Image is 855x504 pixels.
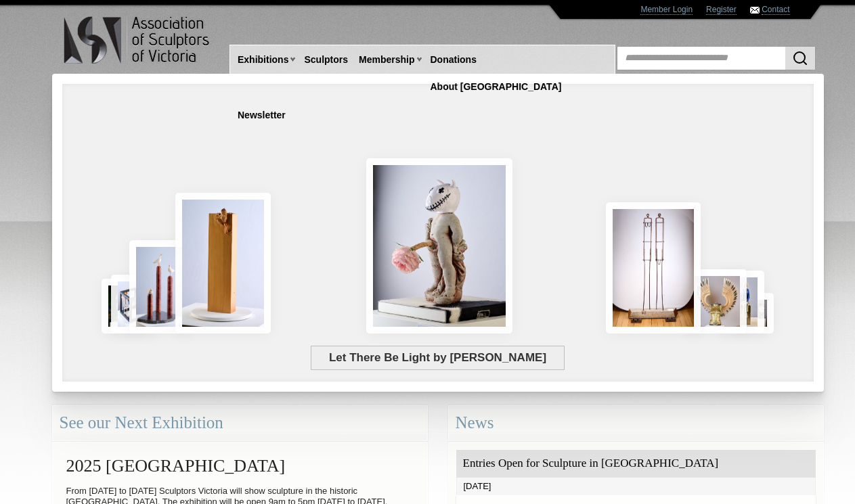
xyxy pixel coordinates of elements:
img: Lorica Plumata (Chrysus) [685,269,747,334]
div: See our Next Exhibition [52,405,428,441]
a: Member Login [640,5,693,15]
img: Swingers [606,202,701,334]
span: Let There Be Light by [PERSON_NAME] [311,346,564,370]
a: Contact [762,5,789,15]
a: Membership [353,47,420,72]
div: Entries Open for Sculpture in [GEOGRAPHIC_DATA] [456,450,816,478]
a: Newsletter [232,103,291,128]
a: Donations [425,47,482,72]
img: logo.png [63,14,212,67]
div: News [448,405,824,441]
a: Register [706,5,737,15]
h2: 2025 [GEOGRAPHIC_DATA] [60,449,420,482]
div: [DATE] [456,478,816,495]
a: Sculptors [299,47,353,72]
img: Little Frog. Big Climb [175,193,271,334]
a: About [GEOGRAPHIC_DATA] [425,74,567,99]
img: Contact ASV [750,7,760,14]
a: Exhibitions [232,47,294,72]
img: Search [792,50,808,66]
img: Let There Be Light [366,158,512,334]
